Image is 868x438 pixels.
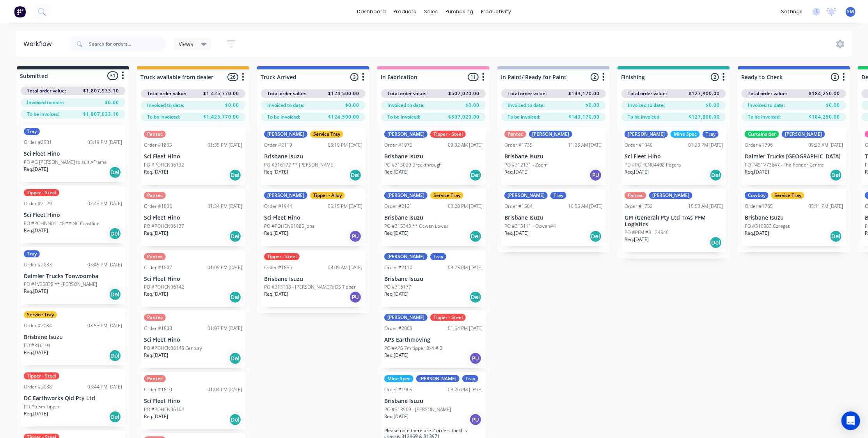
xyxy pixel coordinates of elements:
div: Pantec [144,314,166,321]
div: [PERSON_NAME] [529,131,572,138]
div: Pantec[PERSON_NAME]Order #173511:38 AM [DATE]Brisbane IsuzuPO #312131 - ZoomReq.[DATE]PU [501,128,606,185]
div: sales [420,6,442,18]
div: 03:44 PM [DATE] [87,383,122,390]
div: Order #1796 [745,142,773,149]
div: 03:11 PM [DATE] [808,203,843,210]
span: Total order value: [628,90,667,97]
div: PU [469,352,482,365]
p: Sci Fleet Hino [144,337,242,343]
p: PO #POHNN01148 ** NC Coastline [24,220,99,227]
p: Req. [DATE] [144,291,168,298]
div: products [390,6,420,18]
p: Sci Fleet Hino [625,153,723,160]
div: Order #1806 [144,203,172,210]
div: Del [469,230,482,243]
div: [PERSON_NAME]Service TrayOrder #212103:28 PM [DATE]Brisbane IsuzuPO #315343 ** Ocwen LowesReq.[DA... [381,189,486,246]
div: Del [469,291,482,303]
span: Invoiced to date: [508,102,545,109]
div: Order #1965 [384,386,412,393]
div: Tipper - Steel [430,314,466,321]
span: $507,020.00 [448,113,479,121]
span: Total order value: [387,90,426,97]
div: Tray [24,128,40,135]
div: Tipper - Steel [24,372,59,379]
p: Req. [DATE] [504,168,529,176]
div: Service Tray [310,131,343,138]
p: Req. [DATE] [384,168,408,176]
div: Tray [462,375,478,382]
div: TrayOrder #208303:45 PM [DATE]Daimler Trucks ToowoombaPO #1V35038 ** [PERSON_NAME]Req.[DATE]Del [21,247,125,305]
span: Invoiced to date: [748,102,785,109]
p: APS Earthmoving [384,337,483,343]
p: Req. [DATE] [264,230,288,237]
p: Daimler Trucks Toowoomba [24,273,122,280]
span: $0.00 [345,102,359,109]
span: Invoiced to date: [27,99,64,106]
div: Order #1504 [504,203,533,210]
div: 11:38 AM [DATE] [568,142,603,149]
p: Req. [DATE] [625,168,649,176]
div: purchasing [442,6,477,18]
div: 03:45 PM [DATE] [87,261,122,268]
p: Sci Fleet Hino [24,212,122,218]
p: PO #POHCN06164 [144,406,184,413]
p: Brisbane Isuzu [384,398,483,404]
div: PU [589,169,602,181]
div: 03:26 PM [DATE] [448,386,483,393]
div: 03:53 PM [DATE] [87,322,122,329]
div: Del [710,169,722,181]
div: Order #1975 [384,142,412,149]
p: Req. [DATE] [24,349,48,356]
div: Order #2129 [24,200,52,207]
div: Order #1808 [144,325,172,332]
span: Total order value: [27,87,66,94]
div: 02:43 PM [DATE] [87,200,122,207]
div: Order #1805 [144,142,172,149]
div: [PERSON_NAME]TrayOrder #211003:25 PM [DATE]Brisbane IsuzuPO #316177Req.[DATE]Del [381,250,486,307]
p: PO #312131 - Zoom [504,161,548,168]
div: PU [349,230,362,243]
div: Pantec [504,131,526,138]
p: PO #316191 [24,342,51,349]
span: $143,170.00 [568,90,600,97]
div: [PERSON_NAME] [384,192,428,199]
div: Pantec [144,253,166,260]
div: Tipper - Steel [430,131,466,138]
div: Tray [550,192,566,199]
div: Curtainsider[PERSON_NAME]Order #179609:23 AM [DATE]Daimler Trucks [GEOGRAPHIC_DATA]PO #451V73647 ... [742,128,846,185]
div: Mine Spec [384,375,414,382]
div: Pantec [625,192,646,199]
p: PO #315029 Breakthrough [384,161,442,168]
p: Req. [DATE] [745,168,769,176]
div: Del [229,230,241,243]
input: Search for orders... [89,36,166,52]
p: PO #POHCN06132 [144,161,184,168]
div: [PERSON_NAME]TrayOrder #150410:05 AM [DATE]Brisbane IsuzuPO #313111 - Ocwen#4Req.[DATE]Del [501,189,606,246]
p: Req. [DATE] [24,227,48,234]
p: Sci Fleet Hino [144,153,242,160]
div: Workflow [23,39,55,49]
div: Pantec [144,192,166,199]
p: Brisbane Isuzu [384,276,483,282]
div: 03:19 PM [DATE] [87,139,122,146]
p: PO #1V35038 ** [PERSON_NAME] [24,281,97,288]
p: GPI (General) Pty Ltd T/As PFM Logistics [625,215,723,228]
div: Del [710,236,722,249]
span: Total order value: [267,90,306,97]
span: Views [179,40,193,48]
div: [PERSON_NAME] [264,131,307,138]
div: Pantec[PERSON_NAME]Order #175210:53 AM [DATE]GPI (General) Pty Ltd T/As PFM LogisticsPO #PFM #3 -... [621,189,726,253]
div: Order #2121 [384,203,412,210]
div: Del [469,169,482,181]
p: PO #451V73647 - The Render Centre [745,161,824,168]
div: [PERSON_NAME]Service TrayOrder #211903:19 PM [DATE]Brisbane IsuzuPO #316172 ** [PERSON_NAME]Req.[... [261,128,366,185]
span: To be invoiced: [628,113,660,121]
div: PantecOrder #180501:35 PM [DATE]Sci Fleet HinoPO #POHCN06132Req.[DATE]Del [141,128,245,185]
div: PantecOrder #180601:34 PM [DATE]Sci Fleet HinoPO #POHCN06137Req.[DATE]Del [141,189,245,246]
span: To be invoiced: [27,111,60,118]
div: Order #1807 [144,264,172,271]
p: Brisbane Isuzu [384,215,483,221]
div: [PERSON_NAME] [384,131,428,138]
div: Del [589,230,602,243]
div: 03:19 PM [DATE] [328,142,362,149]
